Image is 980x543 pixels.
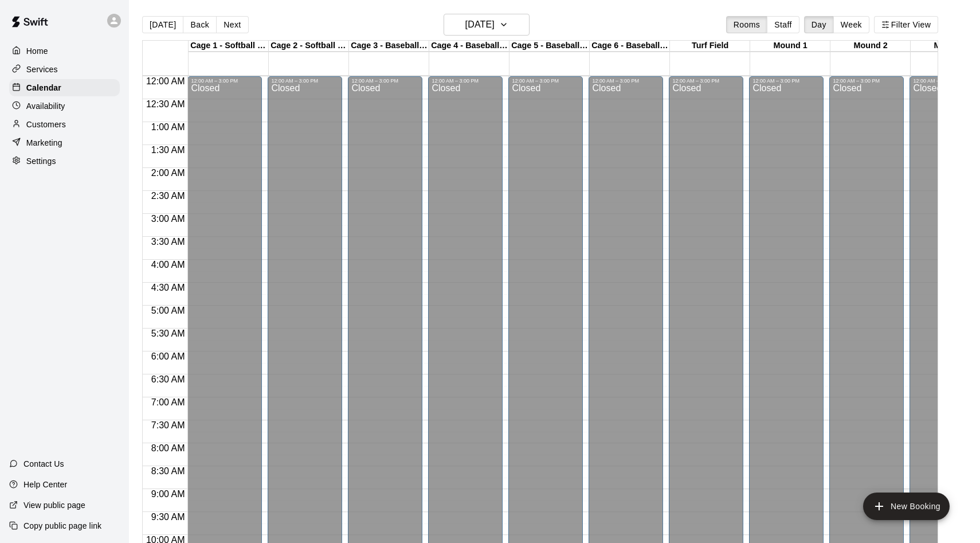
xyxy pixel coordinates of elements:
[26,119,66,130] p: Customers
[26,137,62,149] p: Marketing
[349,41,429,52] div: Cage 3 - Baseball (Triple Play)
[148,214,188,224] span: 3:00 AM
[429,41,509,52] div: Cage 4 - Baseball (Triple Play)
[143,99,188,109] span: 12:30 AM
[26,155,56,167] p: Settings
[148,420,188,430] span: 7:30 AM
[23,458,64,470] p: Contact Us
[672,78,740,84] div: 12:00 AM – 3:00 PM
[592,78,660,84] div: 12:00 AM – 3:00 PM
[148,191,188,201] span: 2:30 AM
[509,41,590,52] div: Cage 5 - Baseball (HitTrax)
[143,76,188,86] span: 12:00 AM
[191,78,258,84] div: 12:00 AM – 3:00 PM
[833,16,869,33] button: Week
[148,329,188,338] span: 5:30 AM
[183,16,217,33] button: Back
[216,16,248,33] button: Next
[726,16,767,33] button: Rooms
[23,520,101,532] p: Copy public page link
[804,16,834,33] button: Day
[142,16,183,33] button: [DATE]
[432,78,499,84] div: 12:00 AM – 3:00 PM
[767,16,799,33] button: Staff
[9,61,120,78] a: Services
[148,145,188,155] span: 1:30 AM
[148,489,188,499] span: 9:00 AM
[148,512,188,522] span: 9:30 AM
[148,168,188,178] span: 2:00 AM
[9,42,120,60] a: Home
[874,16,938,33] button: Filter View
[271,78,339,84] div: 12:00 AM – 3:00 PM
[670,41,750,52] div: Turf Field
[830,41,911,52] div: Mound 2
[26,64,58,75] p: Services
[750,41,830,52] div: Mound 1
[9,153,120,170] a: Settings
[752,78,820,84] div: 12:00 AM – 3:00 PM
[833,78,900,84] div: 12:00 AM – 3:00 PM
[512,78,579,84] div: 12:00 AM – 3:00 PM
[269,41,349,52] div: Cage 2 - Softball (Triple Play)
[148,283,188,292] span: 4:30 AM
[9,134,120,151] a: Marketing
[590,41,670,52] div: Cage 6 - Baseball (Hack Attack Hand-fed Machine)
[351,78,419,84] div: 12:00 AM – 3:00 PM
[189,41,269,52] div: Cage 1 - Softball (Hack Attack)
[23,499,85,511] p: View public page
[9,97,120,115] a: Availability
[26,100,65,112] p: Availability
[148,122,188,132] span: 1:00 AM
[863,493,950,520] button: add
[444,14,530,36] button: [DATE]
[9,116,120,133] a: Customers
[148,260,188,269] span: 4:00 AM
[148,397,188,407] span: 7:00 AM
[23,479,67,490] p: Help Center
[148,351,188,361] span: 6:00 AM
[26,82,61,93] p: Calendar
[148,306,188,315] span: 5:00 AM
[148,374,188,384] span: 6:30 AM
[148,443,188,453] span: 8:00 AM
[148,466,188,476] span: 8:30 AM
[465,17,495,33] h6: [DATE]
[148,237,188,247] span: 3:30 AM
[9,79,120,96] a: Calendar
[26,45,48,57] p: Home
